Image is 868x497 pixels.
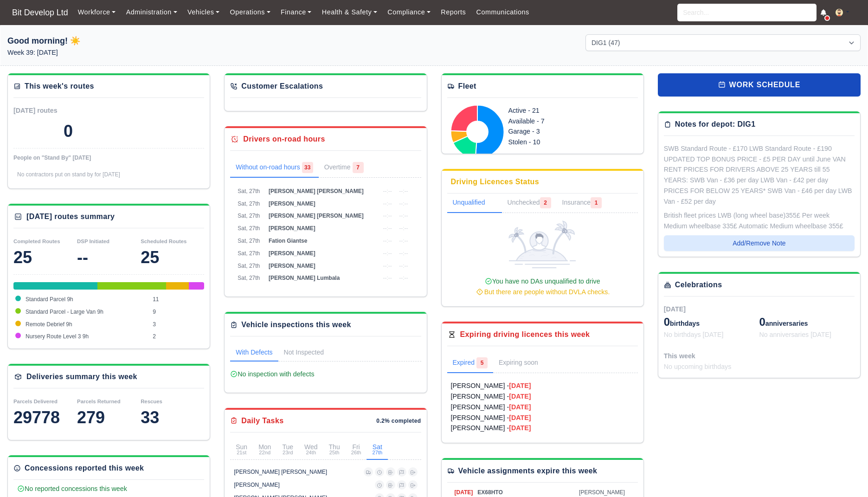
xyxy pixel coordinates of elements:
span: --:-- [383,250,392,257]
a: Workforce [73,3,121,21]
span: --:-- [399,275,408,281]
small: Parcels Returned [77,399,121,404]
div: People on "Stand By" [DATE] [13,154,204,161]
span: --:-- [383,188,392,194]
span: Sat, 27th [238,263,260,269]
a: [PERSON_NAME] -[DATE] [451,381,634,391]
td: 9 [150,306,204,318]
span: --:-- [399,188,408,194]
a: work schedule [658,73,861,97]
a: Insurance [557,194,607,213]
div: [DATE] routes summary [26,211,115,222]
div: birthdays [664,315,759,329]
div: Mon [258,444,271,455]
span: --:-- [383,213,392,219]
p: Week 39: [DATE] [7,47,283,58]
div: Sun [236,444,247,455]
span: No inspection with defects [230,370,314,378]
span: --:-- [383,200,392,207]
div: 0 [64,122,73,141]
div: Driving Licences Status [451,176,540,187]
div: [PERSON_NAME] [PERSON_NAME] [234,468,327,476]
span: [DATE] [664,305,686,313]
a: Communications [471,3,534,21]
a: Vehicles [182,3,225,21]
div: Active - 21 [508,105,604,116]
div: Expiring driving licences this week [460,329,590,340]
a: [PERSON_NAME] -[DATE] [451,423,634,433]
strong: [DATE] [509,414,531,421]
span: [PERSON_NAME] [269,200,315,207]
strong: [DATE] [509,403,531,411]
span: --:-- [399,225,408,232]
span: Nursery Route Level 3 9h [26,333,89,340]
span: [PERSON_NAME] Lumbala [269,275,340,281]
div: But there are people without DVLA checks. [451,287,634,297]
div: This week's routes [25,81,94,92]
h1: Good morning! ☀️ [7,34,283,47]
div: Vehicle assignments expire this week [458,465,598,477]
span: 1 [591,197,602,208]
div: 33 [141,408,204,427]
strong: [DATE] [509,382,531,389]
small: DSP Initiated [77,239,109,244]
span: This week [664,352,695,360]
div: Chat Widget [822,452,868,497]
span: Sat, 27th [238,200,260,207]
td: 11 [150,293,204,306]
div: 279 [77,408,141,427]
div: Standard Parcel - Large Van 9h [97,282,166,290]
small: Parcels Delivered [13,399,58,404]
div: Sat [372,444,382,455]
span: No anniversaries [DATE] [759,331,831,338]
div: Tue [282,444,293,455]
span: Sat, 27th [238,238,260,244]
small: Rescues [141,399,162,404]
small: 27th [372,450,382,455]
div: Celebrations [675,279,722,290]
span: [PERSON_NAME] [269,250,315,257]
a: [PERSON_NAME] -[DATE] [451,413,634,423]
small: 23rd [282,450,293,455]
div: 29778 [13,408,77,427]
div: Customer Escalations [241,81,323,92]
div: [PERSON_NAME] [234,481,280,489]
strong: [DATE] [509,393,531,400]
small: 25th [329,450,340,455]
span: No reported concessions this week [17,485,127,492]
div: Standard Parcel 9h [13,282,97,290]
a: Administration [121,3,182,21]
span: Sat, 27th [238,250,260,257]
small: 24th [304,450,318,455]
span: [PERSON_NAME] [269,263,315,269]
div: 0.2% completed [376,417,421,425]
div: Nursery Route Level 3 9h [189,282,204,290]
span: Sat, 27th [238,225,260,232]
div: SWB Standard Route - £170 LWB Standard Route - £190 UPDATED TOP BONUS PRICE - £5 PER DAY until Ju... [664,143,855,207]
div: -- [77,248,141,267]
div: Fleet [458,81,476,92]
span: --:-- [383,225,392,232]
span: --:-- [399,250,408,257]
small: 26th [351,450,361,455]
a: Not Inspected [278,344,329,361]
div: Vehicle inspections this week [241,319,351,330]
small: Scheduled Routes [141,239,186,244]
span: EX68HTO [477,489,502,496]
span: [PERSON_NAME] [PERSON_NAME] [269,213,364,219]
a: Overtime [319,158,369,178]
span: 0 [759,316,765,328]
a: Unchecked [502,194,557,213]
a: Reports [436,3,471,21]
span: Remote Debrief 9h [26,321,72,328]
div: You have no DAs unqualified to drive [451,276,634,297]
a: [PERSON_NAME] -[DATE] [451,402,634,413]
span: --:-- [399,238,408,244]
div: Deliveries summary this week [26,371,137,382]
a: Compliance [382,3,436,21]
span: Standard Parcel 9h [26,296,73,303]
span: Sat, 27th [238,188,260,194]
span: [PERSON_NAME] [579,489,625,496]
div: Remote Debrief 9h [166,282,189,290]
div: Concessions reported this week [25,463,144,474]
